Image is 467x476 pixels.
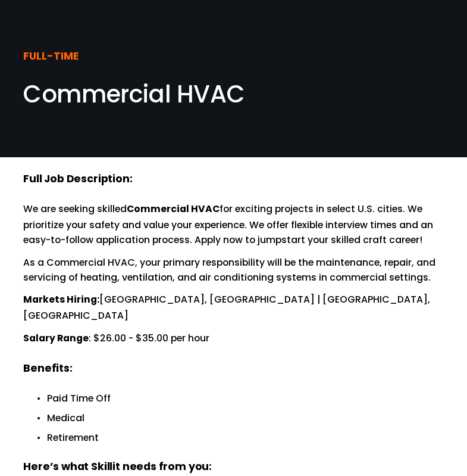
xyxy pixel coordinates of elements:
[23,48,79,66] strong: FULL-TIME
[23,331,89,347] strong: Salary Range
[23,77,245,111] span: Commercial HVAC
[47,410,444,425] p: Medical
[47,430,444,445] p: Retirement
[23,292,444,323] p: [GEOGRAPHIC_DATA], [GEOGRAPHIC_DATA] | [GEOGRAPHIC_DATA], [GEOGRAPHIC_DATA]
[23,360,72,378] strong: Benefits:
[23,331,444,347] p: : $26.00 - $35.00 per hour
[23,201,444,248] p: We are seeking skilled for exciting projects in select U.S. cities. We prioritize your safety and...
[47,391,444,406] p: Paid Time Off
[23,170,132,189] strong: Full Job Description:
[23,255,444,285] p: As a Commercial HVAC, your primary responsibility will be the maintenance, repair, and servicing ...
[23,293,99,309] strong: Markets Hiring:
[127,202,220,218] strong: Commercial HVAC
